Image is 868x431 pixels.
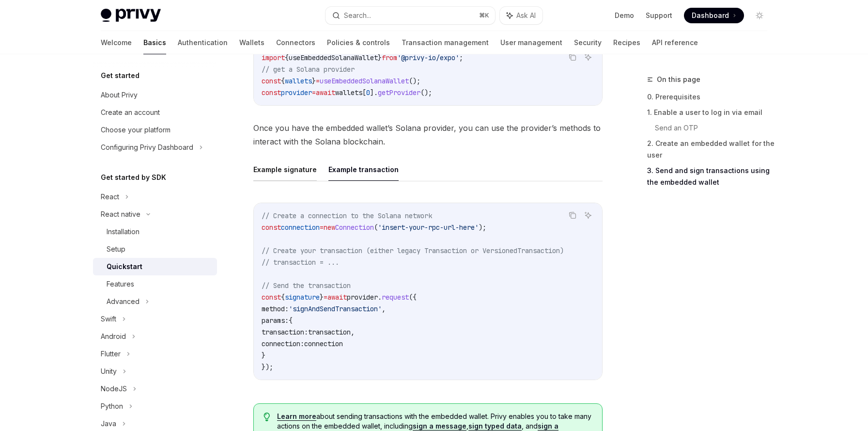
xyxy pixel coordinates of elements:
[312,77,316,85] span: }
[101,348,121,360] div: Flutter
[107,278,134,290] div: Features
[615,11,634,20] a: Demo
[93,104,217,121] a: Create an account
[382,53,397,62] span: from
[101,9,161,22] img: light logo
[262,351,265,360] span: }
[101,142,193,153] div: Configuring Privy Dashboard
[324,293,327,302] span: =
[93,258,217,275] a: Quickstart
[143,31,166,54] a: Basics
[374,223,378,232] span: (
[692,11,729,20] span: Dashboard
[479,223,486,232] span: );
[93,240,217,258] a: Setup
[101,191,119,203] div: React
[262,328,308,336] span: transaction:
[93,86,217,104] a: About Privy
[325,7,495,24] button: Search...⌘K
[289,304,382,313] span: 'signAndSendTransaction'
[409,293,417,302] span: ({
[262,88,281,97] span: const
[262,304,289,313] span: method:
[582,209,594,222] button: Ask AI
[459,53,463,62] span: ;
[613,31,640,54] a: Recipes
[320,223,324,232] span: =
[93,121,217,139] a: Choose your platform
[347,293,378,302] span: provider
[107,226,139,238] div: Installation
[262,211,432,220] span: // Create a connection to the Solana network
[262,258,339,267] span: // transaction = ...
[647,136,775,163] a: 2. Create an embedded wallet for the user
[281,293,285,302] span: {
[277,412,316,421] a: Learn more
[93,223,217,240] a: Installation
[370,88,378,97] span: ].
[101,418,116,430] div: Java
[281,88,312,97] span: provider
[289,316,293,325] span: {
[500,7,542,24] button: Ask AI
[101,31,132,54] a: Welcome
[684,8,744,23] a: Dashboard
[262,77,281,85] span: const
[516,11,536,20] span: Ask AI
[93,275,217,293] a: Features
[566,51,579,64] button: Copy the contents from the code block
[468,422,522,431] a: sign typed data
[335,88,362,97] span: wallets
[101,107,160,118] div: Create an account
[647,163,775,190] a: 3. Send and sign transactions using the embedded wallet
[647,105,775,120] a: 1. Enable a user to log in via email
[262,281,351,290] span: // Send the transaction
[262,65,355,74] span: // get a Solana provider
[324,223,335,232] span: new
[308,328,351,336] span: transaction
[107,243,125,255] div: Setup
[253,121,603,148] span: Once you have the embedded wallet’s Solana provider, you can use the provider’s methods to intera...
[101,366,117,377] div: Unity
[382,293,409,302] span: request
[262,339,304,348] span: connection:
[276,31,315,54] a: Connectors
[378,88,420,97] span: getProvider
[107,296,139,307] div: Advanced
[320,293,324,302] span: }
[652,31,698,54] a: API reference
[362,88,366,97] span: [
[101,172,166,183] h5: Get started by SDK
[500,31,562,54] a: User management
[655,120,775,136] a: Send an OTP
[479,12,489,19] span: ⌘ K
[382,304,386,313] span: ,
[101,124,170,136] div: Choose your platform
[285,293,320,302] span: signature
[178,31,228,54] a: Authentication
[646,11,672,20] a: Support
[413,422,466,431] a: sign a message
[285,77,312,85] span: wallets
[657,74,700,85] span: On this page
[262,363,273,371] span: });
[328,158,399,181] button: Example transaction
[647,89,775,105] a: 0. Prerequisites
[285,53,289,62] span: {
[101,70,139,81] h5: Get started
[327,31,390,54] a: Policies & controls
[378,53,382,62] span: }
[420,88,432,97] span: ();
[320,77,409,85] span: useEmbeddedSolanaWallet
[378,223,479,232] span: 'insert-your-rpc-url-here'
[574,31,602,54] a: Security
[253,158,317,181] button: Example signature
[409,77,420,85] span: ();
[263,413,270,421] svg: Tip
[582,51,594,64] button: Ask AI
[304,339,343,348] span: connection
[344,10,371,21] div: Search...
[101,208,140,220] div: React native
[262,223,281,232] span: const
[566,209,579,222] button: Copy the contents from the code block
